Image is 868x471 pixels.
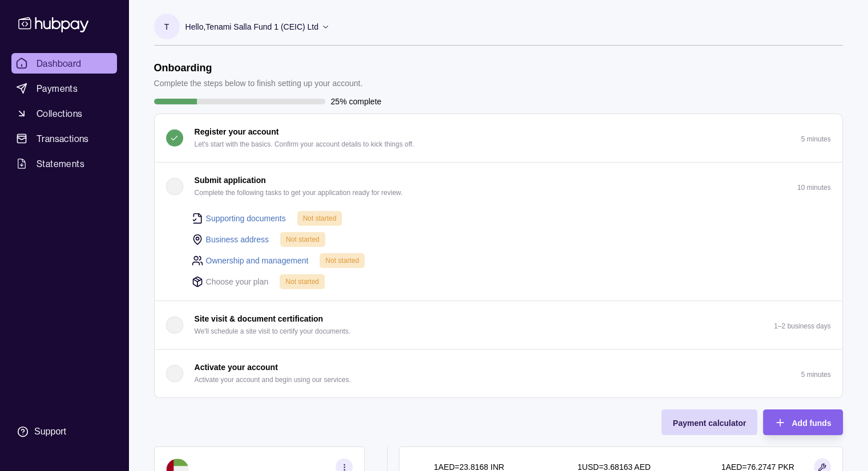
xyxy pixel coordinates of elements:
a: Statements [11,153,117,174]
div: Support [34,425,66,438]
h1: Onboarding [154,62,363,74]
span: Payments [37,82,78,95]
span: Statements [37,157,84,170]
p: Hello, Tenami Salla Fund 1 (CEIC) Ltd [185,21,318,33]
a: Ownership and management [206,254,309,267]
span: Transactions [37,132,89,145]
button: Add funds [763,409,842,435]
div: Submit application Complete the following tasks to get your application ready for review.10 minutes [155,210,842,301]
span: Payment calculator [673,419,746,428]
span: Collections [37,107,82,120]
button: Register your account Let's start with the basics. Confirm your account details to kick things of... [155,114,842,162]
span: Not started [286,235,320,243]
p: 1–2 business days [774,322,830,330]
p: Complete the steps below to finish setting up your account. [154,77,363,90]
a: Transactions [11,128,117,149]
button: Payment calculator [661,409,757,435]
a: Dashboard [11,53,117,74]
span: Not started [285,278,319,286]
p: Activate your account and begin using our services. [195,373,351,386]
p: Choose your plan [206,275,269,288]
p: 25% complete [331,95,382,108]
p: We'll schedule a site visit to certify your documents. [195,325,351,338]
p: 10 minutes [797,184,831,192]
span: Not started [325,257,359,265]
a: Supporting documents [206,212,286,225]
a: Business address [206,233,269,246]
button: Site visit & document certification We'll schedule a site visit to certify your documents.1–2 bus... [155,301,842,349]
p: Activate your account [195,361,278,373]
p: Let's start with the basics. Confirm your account details to kick things off. [195,138,414,151]
span: Not started [303,214,337,222]
p: Complete the following tasks to get your application ready for review. [195,186,403,199]
a: Payments [11,78,117,99]
a: Support [11,420,117,444]
span: Dashboard [37,56,82,70]
a: Collections [11,103,117,124]
p: 5 minutes [801,135,830,143]
p: Register your account [195,125,279,138]
p: Site visit & document certification [195,312,324,325]
p: 5 minutes [801,371,830,379]
p: T [164,21,169,33]
button: Submit application Complete the following tasks to get your application ready for review.10 minutes [155,163,842,210]
button: Activate your account Activate your account and begin using our services.5 minutes [155,350,842,397]
span: Add funds [792,419,831,428]
p: Submit application [195,174,266,186]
